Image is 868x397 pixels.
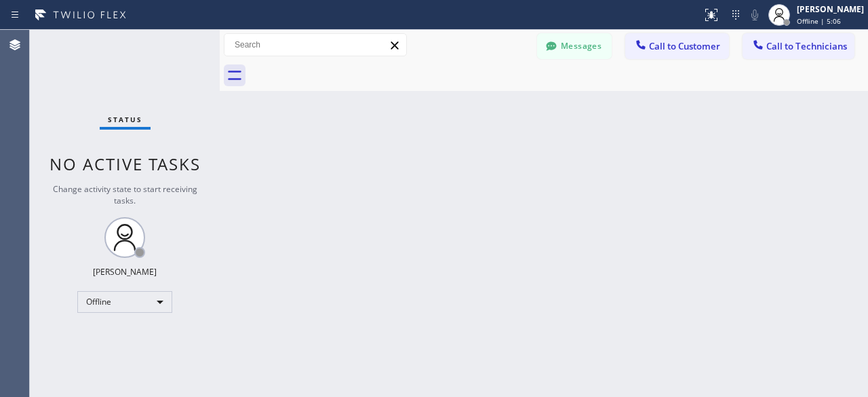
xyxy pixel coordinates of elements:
[743,33,854,59] button: Call to Technicians
[766,40,847,52] span: Call to Technicians
[625,33,729,59] button: Call to Customer
[50,153,201,175] span: No active tasks
[108,115,142,124] span: Status
[797,3,864,15] div: [PERSON_NAME]
[745,5,764,24] button: Mute
[93,266,157,278] div: [PERSON_NAME]
[224,34,406,56] input: Search
[537,33,612,59] button: Messages
[77,291,172,313] div: Offline
[797,16,841,26] span: Offline | 5:06
[649,40,720,52] span: Call to Customer
[53,183,197,206] span: Change activity state to start receiving tasks.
